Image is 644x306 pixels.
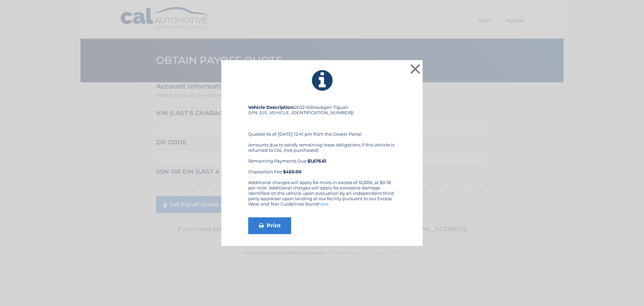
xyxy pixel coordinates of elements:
a: Print [248,217,291,234]
div: 2022 Volkswagen Tiguan (VIN: [US_VEHICLE_IDENTIFICATION_NUMBER]) Quoted As of: [DATE] 12:41 pm fr... [248,104,396,180]
strong: Vehicle Description: [248,104,294,110]
div: Amounts due to satisfy remaining lease obligations if this vehicle is returned to CAL (not purcha... [248,142,396,174]
a: here [318,201,328,207]
strong: $450.00 [283,169,302,174]
b: $1,676.61 [308,158,326,164]
div: Additional charges will apply for miles in excess of 32,606, at $0.18 per mile. Additional charge... [248,180,396,212]
button: × [409,62,422,76]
